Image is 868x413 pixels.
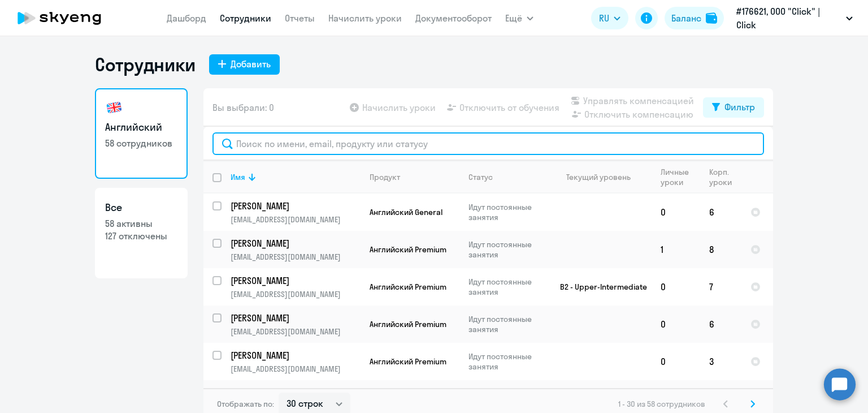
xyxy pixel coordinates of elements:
[231,349,360,362] a: [PERSON_NAME]
[566,172,631,182] div: Текущий уровень
[231,274,360,287] a: [PERSON_NAME]
[231,349,358,362] p: [PERSON_NAME]
[231,312,360,324] a: [PERSON_NAME]
[231,237,360,249] a: [PERSON_NAME]
[468,172,493,182] div: Статус
[105,230,177,242] p: 127 отключены
[370,244,446,255] span: Английский Premium
[505,11,522,25] span: Ещё
[370,356,446,367] span: Английский Premium
[468,351,546,372] p: Идут постоянные занятия
[231,237,358,249] p: [PERSON_NAME]
[231,252,360,262] p: [EMAIL_ADDRESS][DOMAIN_NAME]
[105,217,177,230] p: 58 активны
[468,239,546,260] p: Идут постоянные занятия
[546,268,652,306] td: B2 - Upper-Intermediate
[724,100,755,114] div: Фильтр
[212,101,274,114] span: Вы выбрали: 0
[95,188,188,278] a: Все58 активны127 отключены
[370,319,446,329] span: Английский Premium
[105,120,177,135] h3: Английский
[217,399,274,409] span: Отображать по:
[703,97,764,118] button: Фильтр
[505,7,533,29] button: Ещё
[652,343,700,380] td: 0
[328,12,402,24] a: Начислить уроки
[220,12,271,24] a: Сотрудники
[231,172,245,182] div: Имя
[231,200,358,212] p: [PERSON_NAME]
[652,268,700,306] td: 0
[706,12,717,24] img: balance
[370,282,446,292] span: Английский Premium
[700,231,741,268] td: 8
[95,53,196,76] h1: Сотрудники
[209,54,280,75] button: Добавить
[700,268,741,306] td: 7
[599,11,609,25] span: RU
[105,137,177,149] p: 58 сотрудников
[285,12,315,24] a: Отчеты
[468,277,546,297] p: Идут постоянные занятия
[212,132,764,155] input: Поиск по имени, email, продукту или статусу
[231,214,360,225] p: [EMAIL_ADDRESS][DOMAIN_NAME]
[468,314,546,334] p: Идут постоянные занятия
[231,172,360,182] div: Имя
[665,7,724,29] button: Балансbalance
[652,231,700,268] td: 1
[95,88,188,179] a: Английский58 сотрудников
[709,167,741,187] div: Корп. уроки
[231,386,358,399] p: [PERSON_NAME]
[652,193,700,231] td: 0
[671,11,701,25] div: Баланс
[105,200,177,215] h3: Все
[700,193,741,231] td: 6
[652,306,700,343] td: 0
[700,306,741,343] td: 6
[731,5,858,32] button: #176621, ООО "Click" | Click
[415,12,492,24] a: Документооборот
[618,399,705,409] span: 1 - 30 из 58 сотрудников
[231,289,360,299] p: [EMAIL_ADDRESS][DOMAIN_NAME]
[700,343,741,380] td: 3
[661,167,700,187] div: Личные уроки
[591,7,628,29] button: RU
[167,12,206,24] a: Дашборд
[370,172,400,182] div: Продукт
[370,207,442,217] span: Английский General
[231,57,271,71] div: Добавить
[555,172,651,182] div: Текущий уровень
[231,386,360,399] a: [PERSON_NAME]
[231,326,360,337] p: [EMAIL_ADDRESS][DOMAIN_NAME]
[231,200,360,212] a: [PERSON_NAME]
[231,364,360,374] p: [EMAIL_ADDRESS][DOMAIN_NAME]
[736,5,841,32] p: #176621, ООО "Click" | Click
[468,202,546,222] p: Идут постоянные занятия
[105,98,123,117] img: english
[231,274,358,287] p: [PERSON_NAME]
[231,312,358,324] p: [PERSON_NAME]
